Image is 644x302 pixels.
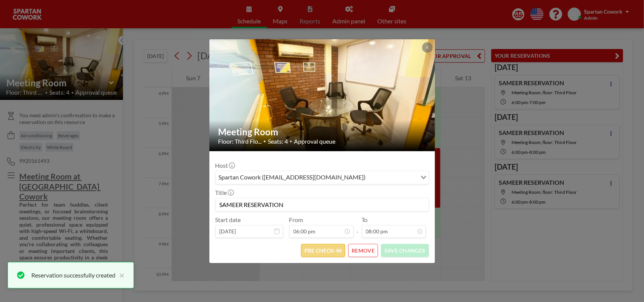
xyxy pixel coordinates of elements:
h2: Meeting Room [218,126,427,138]
div: Reservation successfully created [31,271,115,280]
label: To [362,216,368,224]
label: Start date [215,216,241,224]
span: Floor: Third Flo... [218,138,262,145]
button: PRE CHECK-IN [301,244,345,257]
button: SAVE CHANGES [381,244,429,257]
span: Seats: 4 [268,138,288,145]
button: close [115,271,124,280]
img: 537.jpg [209,10,436,180]
label: Title [215,189,233,196]
span: Spartan Cowork ([EMAIL_ADDRESS][DOMAIN_NAME]) [217,173,367,182]
span: - [357,219,359,235]
span: • [290,139,292,144]
span: Approval queue [294,138,336,145]
label: Host [215,162,234,169]
input: Search for option [368,173,416,182]
button: REMOVE [348,244,378,257]
label: From [289,216,303,224]
input: (No title) [216,198,429,211]
div: Search for option [216,171,429,184]
span: • [264,138,266,144]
